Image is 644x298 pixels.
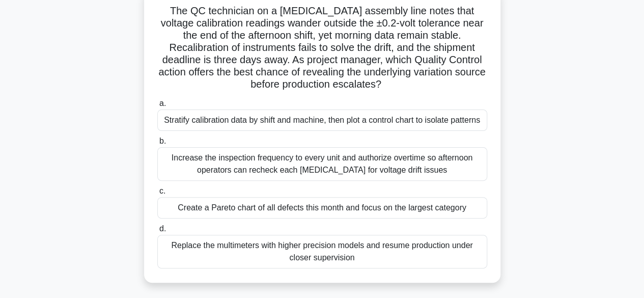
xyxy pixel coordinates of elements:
[157,110,487,131] div: Stratify calibration data by shift and machine, then plot a control chart to isolate patterns
[159,224,166,233] span: d.
[157,147,487,181] div: Increase the inspection frequency to every unit and authorize overtime so afternoon operators can...
[157,197,487,219] div: Create a Pareto chart of all defects this month and focus on the largest category
[159,186,165,195] span: c.
[159,137,166,145] span: b.
[156,5,488,91] h5: The QC technician on a [MEDICAL_DATA] assembly line notes that voltage calibration readings wande...
[159,99,166,107] span: a.
[157,235,487,268] div: Replace the multimeters with higher precision models and resume production under closer supervision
